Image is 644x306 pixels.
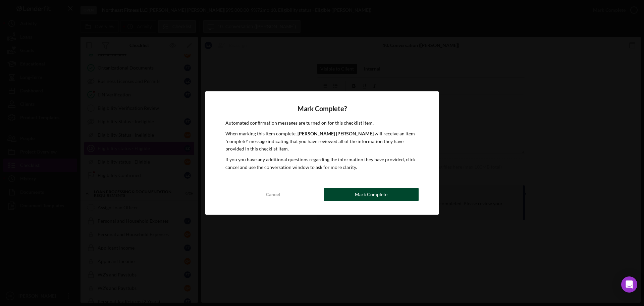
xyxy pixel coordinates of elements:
div: Cancel [266,188,280,201]
button: Cancel [225,188,320,201]
p: When marking this item complete, will receive an item "complete" message indicating that you have... [225,130,419,152]
b: [PERSON_NAME] [PERSON_NAME] [298,131,374,136]
p: Automated confirmation messages are turned on for this checklist item. [225,119,419,127]
div: Mark Complete [355,188,387,201]
p: If you you have any additional questions regarding the information they have provided, click canc... [225,156,419,171]
h4: Mark Complete? [225,105,419,113]
div: Open Intercom Messenger [621,276,637,293]
button: Mark Complete [324,188,419,201]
